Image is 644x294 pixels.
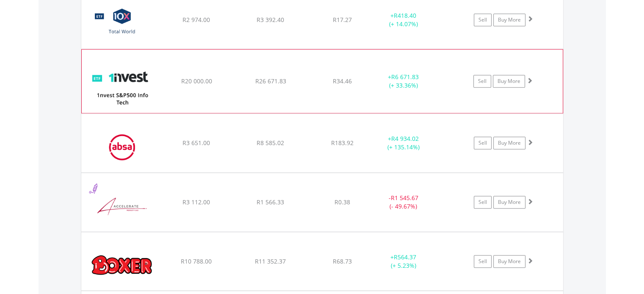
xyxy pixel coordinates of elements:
a: Buy More [493,14,525,26]
span: R11 352.37 [255,257,286,265]
a: Buy More [493,75,525,88]
img: EQU.ZA.APF.png [86,184,158,229]
span: R3 651.00 [182,139,210,147]
a: Sell [474,14,492,26]
span: R34.46 [333,77,352,85]
div: + (+ 14.07%) [372,11,436,28]
span: R418.40 [394,11,416,19]
span: R20 000.00 [181,77,212,85]
a: Sell [474,196,492,209]
span: R1 545.67 [391,194,418,202]
a: Buy More [493,255,525,268]
span: R26 671.83 [255,77,286,85]
span: R8 585.02 [257,139,284,147]
span: R564.37 [394,253,416,261]
div: - (- 49.67%) [372,194,436,211]
div: + (+ 135.14%) [372,135,436,151]
span: R2 974.00 [182,16,210,24]
span: R6 671.83 [391,73,419,81]
span: R1 566.33 [257,198,284,206]
span: R183.92 [331,139,354,147]
div: + (+ 5.23%) [372,253,436,270]
img: EQU.ZA.BOX.png [86,243,158,288]
span: R3 392.40 [257,16,284,24]
span: R0.38 [334,198,350,206]
a: Buy More [493,196,525,209]
a: Sell [474,255,492,268]
img: EQU.ZA.ETF5IT.png [86,60,159,111]
a: Sell [474,137,492,149]
img: EQU.ZA.ABG.png [86,124,158,170]
a: Buy More [493,137,525,149]
div: + (+ 33.36%) [371,73,435,90]
span: R17.27 [333,16,352,24]
span: R3 112.00 [182,198,210,206]
span: R68.73 [333,257,352,265]
span: R10 788.00 [181,257,212,265]
img: EQU.ZA.GLOBAL.png [86,1,158,47]
span: R4 934.02 [391,135,419,143]
a: Sell [473,75,491,88]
